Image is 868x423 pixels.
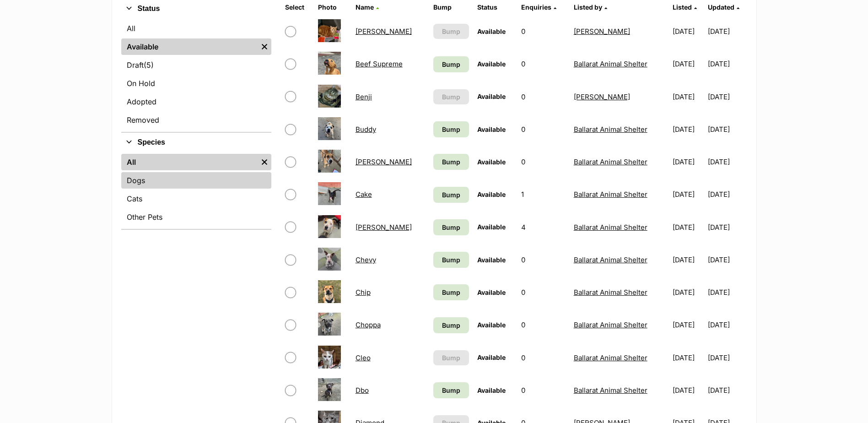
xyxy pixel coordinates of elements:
[121,18,271,132] div: Status
[121,38,258,55] a: Available
[574,125,647,134] a: Ballarat Animal Shelter
[574,386,647,395] a: Ballarat Animal Shelter
[574,27,630,36] a: [PERSON_NAME]
[708,114,746,145] td: [DATE]
[356,125,376,134] a: Buddy
[144,60,154,70] span: (5)
[433,350,469,365] button: Bump
[669,277,707,308] td: [DATE]
[518,211,569,243] td: 4
[708,48,746,80] td: [DATE]
[433,317,469,333] a: Bump
[708,16,746,47] td: [DATE]
[574,288,647,297] a: Ballarat Animal Shelter
[669,179,707,210] td: [DATE]
[121,152,271,229] div: Species
[442,255,460,265] span: Bump
[433,121,469,137] a: Bump
[574,255,647,264] a: Ballarat Animal Shelter
[708,146,746,178] td: [DATE]
[442,92,460,102] span: Bump
[518,374,569,406] td: 0
[477,321,506,329] span: Available
[518,244,569,276] td: 0
[433,187,469,203] a: Bump
[121,136,271,148] button: Species
[433,154,469,170] a: Bump
[708,211,746,243] td: [DATE]
[708,244,746,276] td: [DATE]
[669,244,707,276] td: [DATE]
[518,48,569,80] td: 0
[442,190,460,200] span: Bump
[708,309,746,341] td: [DATE]
[356,157,412,166] a: [PERSON_NAME]
[356,223,412,232] a: [PERSON_NAME]
[673,3,692,11] span: Listed
[574,3,607,11] a: Listed by
[708,81,746,113] td: [DATE]
[356,92,372,101] a: Benji
[356,60,403,68] a: Beef Supreme
[521,3,551,11] span: translation missing: en.admin.listings.index.attributes.enquiries
[121,75,271,92] a: On Hold
[673,3,697,11] a: Listed
[477,353,506,361] span: Available
[477,256,506,264] span: Available
[433,89,469,104] button: Bump
[433,219,469,235] a: Bump
[477,288,506,296] span: Available
[121,209,271,225] a: Other Pets
[258,38,271,55] a: Remove filter
[356,320,381,329] a: Choppa
[574,353,647,362] a: Ballarat Animal Shelter
[521,3,556,11] a: Enquiries
[121,93,271,110] a: Adopted
[442,60,460,69] span: Bump
[574,60,647,68] a: Ballarat Animal Shelter
[121,20,271,37] a: All
[669,146,707,178] td: [DATE]
[477,125,506,133] span: Available
[356,288,371,297] a: Chip
[356,255,376,264] a: Chevy
[442,27,460,36] span: Bump
[477,386,506,394] span: Available
[356,3,379,11] a: Name
[518,309,569,341] td: 0
[669,81,707,113] td: [DATE]
[433,24,469,39] button: Bump
[356,27,412,36] a: [PERSON_NAME]
[477,27,506,35] span: Available
[669,374,707,406] td: [DATE]
[518,81,569,113] td: 0
[574,190,647,199] a: Ballarat Animal Shelter
[442,222,460,232] span: Bump
[574,3,602,11] span: Listed by
[574,223,647,232] a: Ballarat Animal Shelter
[708,3,734,11] span: Updated
[121,154,258,170] a: All
[442,157,460,167] span: Bump
[518,16,569,47] td: 0
[708,3,739,11] a: Updated
[356,3,374,11] span: Name
[669,114,707,145] td: [DATE]
[477,60,506,68] span: Available
[574,92,630,101] a: [PERSON_NAME]
[442,385,460,395] span: Bump
[121,190,271,207] a: Cats
[433,382,469,398] a: Bump
[518,179,569,210] td: 1
[433,284,469,300] a: Bump
[708,277,746,308] td: [DATE]
[442,320,460,330] span: Bump
[477,158,506,166] span: Available
[669,309,707,341] td: [DATE]
[477,190,506,198] span: Available
[669,211,707,243] td: [DATE]
[121,3,271,15] button: Status
[669,16,707,47] td: [DATE]
[433,252,469,268] a: Bump
[121,57,271,73] a: Draft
